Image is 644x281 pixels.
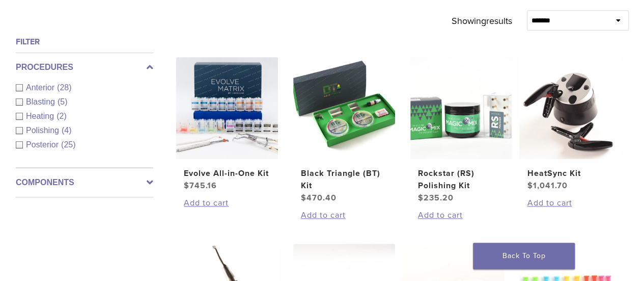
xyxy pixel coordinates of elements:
[16,176,153,189] label: Components
[16,36,153,48] h4: Filter
[184,181,217,191] bdi: 745.16
[301,193,337,203] bdi: 470.40
[61,140,75,149] span: (25)
[293,57,395,204] a: Black Triangle (BT) KitBlack Triangle (BT) Kit $470.40
[16,61,153,73] label: Procedures
[527,181,533,191] span: $
[57,83,71,92] span: (28)
[451,10,512,32] p: Showing results
[26,126,62,135] span: Polishing
[519,57,621,192] a: HeatSync KitHeatSync Kit $1,041.70
[176,57,278,159] img: Evolve All-in-One Kit
[26,97,58,106] span: Blasting
[527,167,613,180] h2: HeatSync Kit
[410,57,512,159] img: Rockstar (RS) Polishing Kit
[301,167,387,192] h2: Black Triangle (BT) Kit
[418,209,505,221] a: Add to cart: “Rockstar (RS) Polishing Kit”
[418,167,505,192] h2: Rockstar (RS) Polishing Kit
[26,140,61,149] span: Posterior
[410,57,512,204] a: Rockstar (RS) Polishing KitRockstar (RS) Polishing Kit $235.20
[57,112,67,120] span: (2)
[418,193,424,203] span: $
[293,57,395,159] img: Black Triangle (BT) Kit
[176,57,278,192] a: Evolve All-in-One KitEvolve All-in-One Kit $745.16
[184,167,270,180] h2: Evolve All-in-One Kit
[527,197,613,209] a: Add to cart: “HeatSync Kit”
[519,57,621,159] img: HeatSync Kit
[301,209,387,221] a: Add to cart: “Black Triangle (BT) Kit”
[473,243,575,269] a: Back To Top
[26,112,57,120] span: Heating
[184,181,189,191] span: $
[26,83,57,92] span: Anterior
[301,193,306,203] span: $
[62,126,72,135] span: (4)
[184,197,270,209] a: Add to cart: “Evolve All-in-One Kit”
[527,181,567,191] bdi: 1,041.70
[58,97,68,106] span: (5)
[418,193,454,203] bdi: 235.20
